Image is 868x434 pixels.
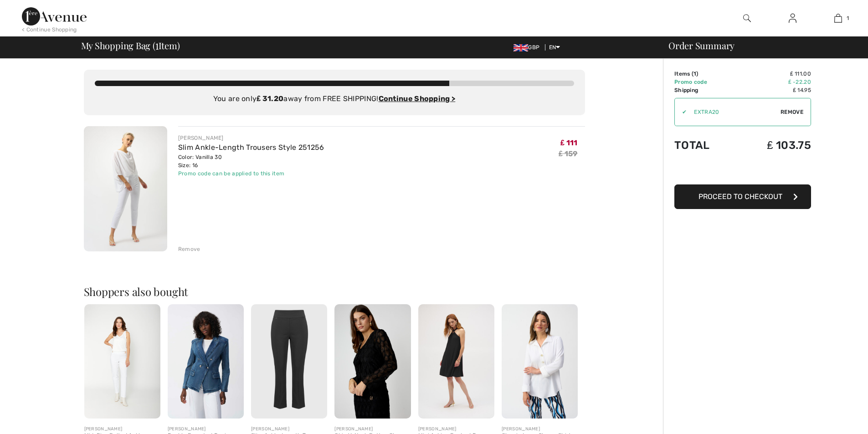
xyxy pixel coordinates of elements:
[781,108,803,116] span: Remove
[95,93,574,104] div: You are only away from FREE SHIPPING!
[674,184,811,209] button: Proceed to Checkout
[847,14,849,22] span: 1
[168,304,244,419] img: Double Breasted Denim Jacket Style 251962
[674,86,735,94] td: Shipping
[789,13,796,24] img: My Info
[379,94,456,103] a: Continue Shopping >
[84,304,160,419] img: Mid-Rise Belted Ankle Trousers Style 233180
[334,426,411,433] div: [PERSON_NAME]
[251,304,327,419] img: Slim Ankle-Length Trousers Style 251256
[257,94,283,103] strong: ₤ 31.20
[155,39,159,51] span: 1
[674,78,735,86] td: Promo code
[418,304,494,419] img: Mini A-Line Ruched Dress Style 252090
[178,153,324,169] div: Color: Vanilla 30 Size: 16
[735,78,811,86] td: ₤ -22.20
[735,86,811,94] td: ₤ 14.95
[22,7,87,26] img: 1ère Avenue
[834,13,842,24] img: My Bag
[816,13,860,24] a: 1
[735,130,811,161] td: ₤ 103.75
[514,44,528,51] img: UK Pound
[168,426,244,433] div: [PERSON_NAME]
[699,192,782,201] span: Proceed to Checkout
[178,245,200,253] div: Remove
[81,41,180,50] span: My Shopping Bag ( Item)
[674,130,735,161] td: Total
[687,98,781,126] input: Promo code
[549,44,560,51] span: EN
[251,426,327,433] div: [PERSON_NAME]
[674,70,735,78] td: Items ( )
[514,44,543,51] span: GBP
[743,13,751,24] img: search the website
[674,161,811,181] iframe: PayPal
[84,426,160,433] div: [PERSON_NAME]
[781,13,804,24] a: Sign In
[560,138,577,147] span: ₤ 111
[657,41,863,50] div: Order Summary
[502,304,578,419] img: Classic Long-Sleeve Shirt Style 251079
[559,149,577,158] s: ₤ 159
[693,71,696,77] span: 1
[22,26,77,34] div: < Continue Shopping
[675,108,687,116] div: ✔
[178,134,324,142] div: [PERSON_NAME]
[418,426,494,433] div: [PERSON_NAME]
[178,143,324,152] a: Slim Ankle-Length Trousers Style 251256
[735,70,811,78] td: ₤ 111.00
[84,286,585,297] h2: Shoppers also bought
[84,126,167,251] img: Slim Ankle-Length Trousers Style 251256
[178,169,324,178] div: Promo code can be applied to this item
[334,304,411,419] img: Chic V-Neck Button Closure Style 256441
[502,426,578,433] div: [PERSON_NAME]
